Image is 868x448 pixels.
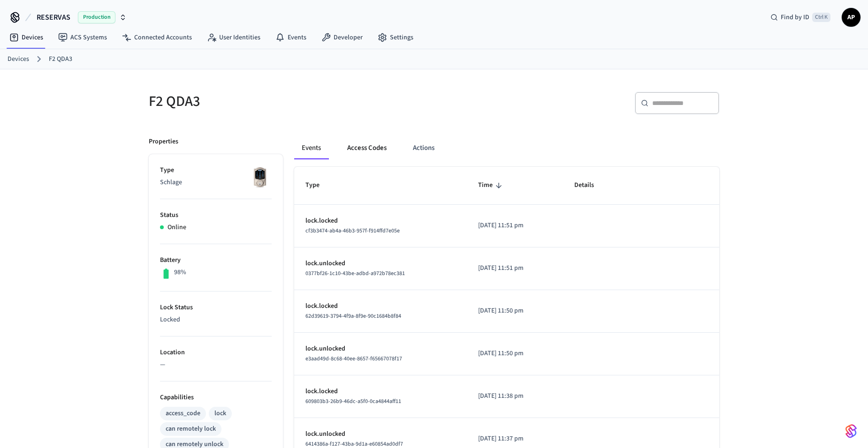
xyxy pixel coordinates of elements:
button: Actions [405,137,442,159]
span: e3aad49d-8c68-40ee-8657-f65667078f17 [305,355,402,363]
a: User Identities [199,29,268,46]
p: Status [160,210,272,220]
p: lock.unlocked [305,429,456,439]
span: RESERVAS [37,12,70,23]
p: [DATE] 11:50 pm [478,349,552,358]
p: Type [160,165,272,175]
p: lock.unlocked [305,259,456,269]
a: Developer [314,29,370,46]
button: AP [842,8,860,27]
p: [DATE] 11:50 pm [478,306,552,316]
a: F2 QDA3 [49,54,72,64]
p: lock.locked [305,301,456,311]
p: [DATE] 11:51 pm [478,263,552,273]
div: lock [214,409,226,418]
span: Details [574,178,606,193]
p: [DATE] 11:37 pm [478,434,552,444]
p: lock.unlocked [305,344,456,354]
p: Online [168,223,186,232]
h5: F2 QDA3 [149,92,428,111]
span: Find by ID [781,13,809,22]
span: AP [843,9,860,26]
span: 609803b3-26b9-46dc-a5f0-0ca4844aff11 [305,397,401,405]
a: Settings [370,29,421,46]
div: Find by IDCtrl K [763,9,838,26]
p: — [160,360,272,370]
span: 6414386a-f127-43ba-9d1a-e60854ad0df7 [305,440,403,448]
span: Ctrl K [812,13,830,22]
p: Location [160,348,272,358]
img: Schlage Sense Smart Deadbolt with Camelot Trim, Front [248,165,272,189]
a: Connected Accounts [114,29,199,46]
div: can remotely lock [166,424,216,434]
p: [DATE] 11:38 pm [478,391,552,401]
div: access_code [166,409,200,418]
a: ACS Systems [51,29,114,46]
span: Production [78,11,115,23]
p: Battery [160,255,272,265]
span: cf3b3474-ab4a-46b3-957f-f914ffd7e05e [305,227,400,235]
span: 0377bf26-1c10-43be-adbd-a972b78ec381 [305,269,405,277]
p: Locked [160,315,272,325]
p: Schlage [160,178,272,187]
img: SeamLogoGradient.69752ec5.svg [845,424,857,439]
span: 62d39619-3794-4f9a-8f9e-90c1684b8f84 [305,312,401,320]
a: Devices [2,29,51,46]
p: lock.locked [305,216,456,226]
p: Capabilities [160,393,272,403]
button: Access Codes [340,137,394,159]
span: Type [305,178,332,193]
p: Properties [149,137,178,147]
button: Events [294,137,328,159]
p: [DATE] 11:51 pm [478,221,552,231]
a: Events [268,29,314,46]
span: Time [478,178,505,193]
p: 98% [174,268,186,277]
p: lock.locked [305,387,456,396]
a: Devices [8,54,29,64]
p: Lock Status [160,303,272,313]
div: ant example [294,137,719,159]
